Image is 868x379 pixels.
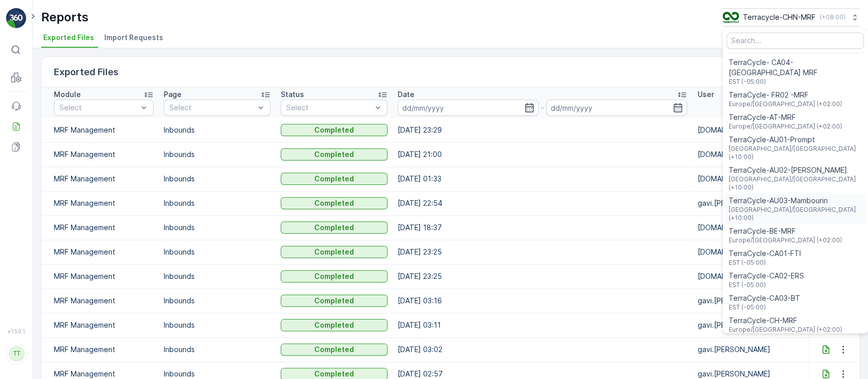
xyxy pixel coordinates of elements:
p: gavi.[PERSON_NAME] [697,296,804,306]
img: logo [6,8,26,28]
span: TerraCycle-CA03-BT [729,293,800,303]
p: Status [281,89,304,100]
p: Completed [314,344,354,355]
p: MRF Management [54,223,154,233]
p: Inbounds [164,344,271,355]
p: Inbounds [164,296,271,306]
button: TT [6,336,26,371]
p: Module [54,89,81,100]
p: Inbounds [164,125,271,135]
span: EST (-05:00) [729,281,804,289]
span: TerraCycle-CH-MRF [729,315,842,326]
p: MRF Management [54,271,154,281]
p: Terracycle-CHN-MRF [743,12,816,22]
button: Completed [281,295,387,307]
span: [GEOGRAPHIC_DATA]/[GEOGRAPHIC_DATA] (+10:00) [729,206,862,222]
p: Inbounds [164,198,271,208]
p: Completed [314,247,354,257]
span: Import Requests [104,33,163,43]
span: v 1.50.1 [6,328,26,334]
span: TerraCycle-AU02-[PERSON_NAME] [729,165,862,175]
td: [DATE] 22:54 [393,191,693,215]
td: [DATE] 03:11 [393,313,693,337]
input: Search... [727,33,864,49]
p: MRF Management [54,296,154,306]
p: MRF Management [54,369,154,379]
span: EST (-05:00) [729,78,862,86]
button: Completed [281,343,387,356]
span: [GEOGRAPHIC_DATA]/[GEOGRAPHIC_DATA] (+10:00) [729,175,862,192]
span: TerraCycle-AT-MRF [729,112,842,122]
p: [DOMAIN_NAME] [697,174,804,184]
p: [DOMAIN_NAME] [697,223,804,233]
p: Completed [314,369,354,379]
p: [DOMAIN_NAME] [697,247,804,257]
td: [DATE] 23:25 [393,240,693,264]
p: MRF Management [54,344,154,355]
p: Select [169,103,255,113]
p: gavi.[PERSON_NAME] [697,198,804,208]
p: Exported Files [54,65,118,79]
p: Reports [41,9,88,25]
p: MRF Management [54,247,154,257]
p: Page [164,89,182,100]
p: Inbounds [164,320,271,330]
p: Date [398,89,414,100]
p: MRF Management [54,149,154,160]
p: Completed [314,125,354,135]
span: Europe/[GEOGRAPHIC_DATA] (+02:00) [729,122,842,131]
span: TerraCycle-AU03-Mambourin [729,196,862,206]
td: [DATE] 03:02 [393,337,693,362]
span: Exported Files [43,33,94,43]
p: gavi.[PERSON_NAME] [697,369,804,379]
span: TerraCycle- FR02 -MRF [729,90,842,100]
p: gavi.[PERSON_NAME] [697,344,804,355]
p: gavi.[PERSON_NAME] [697,320,804,330]
input: dd/mm/yyyy [546,100,687,116]
p: ( +08:00 ) [820,13,846,21]
span: TerraCycle-CA01-FTI [729,248,801,259]
p: [DOMAIN_NAME] [697,271,804,281]
td: [DATE] 01:33 [393,167,693,191]
p: Completed [314,320,354,330]
p: MRF Management [54,198,154,208]
button: Completed [281,124,387,136]
span: Europe/[GEOGRAPHIC_DATA] (+02:00) [729,236,842,244]
span: [GEOGRAPHIC_DATA]/[GEOGRAPHIC_DATA] (+10:00) [729,145,862,161]
button: Completed [281,197,387,209]
p: Select [59,103,138,113]
td: [DATE] 03:16 [393,289,693,313]
button: Completed [281,246,387,258]
span: Europe/[GEOGRAPHIC_DATA] (+02:00) [729,100,842,108]
p: Completed [314,296,354,306]
button: Completed [281,148,387,161]
p: MRF Management [54,125,154,135]
span: EST (-05:00) [729,259,801,267]
p: Completed [314,174,354,184]
p: Completed [314,198,354,208]
p: Completed [314,223,354,233]
p: [DOMAIN_NAME] [697,149,804,160]
div: TT [9,345,25,362]
input: dd/mm/yyyy [398,100,538,116]
p: Completed [314,271,354,281]
p: Inbounds [164,223,271,233]
span: Europe/[GEOGRAPHIC_DATA] (+02:00) [729,326,842,334]
p: Inbounds [164,149,271,160]
td: [DATE] 18:37 [393,215,693,240]
span: TerraCycle-AU01-Prompt [729,135,862,145]
img: image_CrSQHcz.png [723,12,739,23]
p: Completed [314,149,354,160]
button: Completed [281,270,387,282]
p: Inbounds [164,369,271,379]
p: Select [286,103,372,113]
td: [DATE] 23:29 [393,118,693,142]
p: - [541,102,544,114]
span: TerraCycle-BE-MRF [729,226,842,236]
button: Completed [281,173,387,185]
p: Inbounds [164,174,271,184]
p: User [697,89,713,100]
td: [DATE] 21:00 [393,142,693,167]
p: MRF Management [54,174,154,184]
span: TerraCycle-CA02-ERS [729,271,804,281]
